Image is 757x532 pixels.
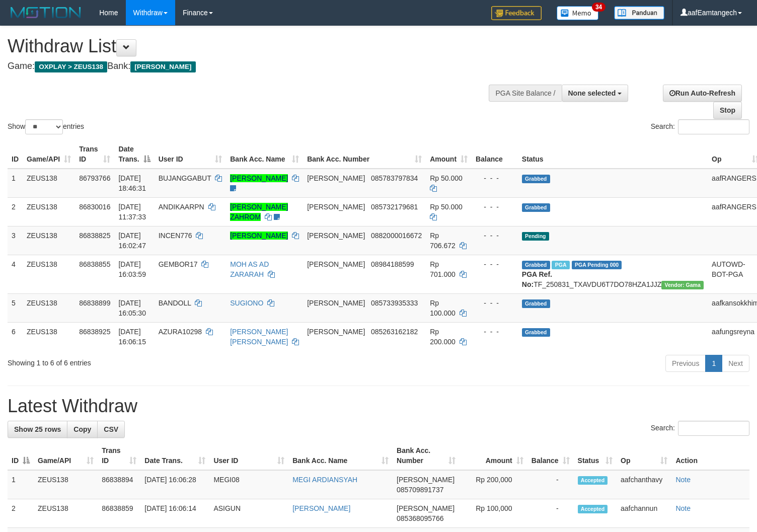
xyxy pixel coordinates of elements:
span: OXPLAY > ZEUS138 [35,61,107,72]
td: aafchannun [617,499,671,528]
th: Bank Acc. Name: activate to sort column ascending [226,140,303,169]
th: Game/API: activate to sort column ascending [34,441,98,470]
span: Copy 085732179681 to clipboard [371,203,418,211]
td: MEGI08 [209,470,288,499]
img: MOTION_logo.png [8,5,84,20]
span: Rp 701.000 [430,260,456,278]
th: ID [8,140,23,169]
span: Accepted [578,476,608,485]
span: [DATE] 16:05:30 [118,299,146,317]
img: panduan.png [614,6,664,20]
th: Date Trans.: activate to sort column ascending [140,441,209,470]
span: [DATE] 16:02:47 [118,232,146,250]
span: Vendor URL: https://trx31.1velocity.biz [661,281,704,289]
button: None selected [562,85,629,102]
span: Copy 085733935333 to clipboard [371,299,418,307]
th: Status [518,140,708,169]
span: [DATE] 18:46:31 [118,174,146,192]
td: [DATE] 16:06:28 [140,470,209,499]
a: Stop [713,102,742,119]
span: [PERSON_NAME] [307,260,365,268]
span: Copy 085368095766 to clipboard [397,514,443,522]
th: ID: activate to sort column descending [8,441,34,470]
td: ZEUS138 [23,226,75,255]
span: Copy 0882000016672 to clipboard [371,232,422,240]
span: GEMBOR17 [159,260,198,268]
b: PGA Ref. No: [522,270,552,288]
span: None selected [568,89,616,97]
div: Showing 1 to 6 of 6 entries [8,354,308,368]
label: Search: [651,119,749,134]
a: Run Auto-Refresh [663,85,742,102]
div: - - - [476,231,514,241]
span: [PERSON_NAME] [307,203,365,211]
td: 1 [8,470,34,499]
span: 86838899 [79,299,110,307]
td: 1 [8,169,23,198]
th: Date Trans.: activate to sort column descending [114,140,154,169]
span: Grabbed [522,203,550,212]
th: Amount: activate to sort column ascending [426,140,472,169]
td: ZEUS138 [23,293,75,322]
span: [DATE] 11:37:33 [118,203,146,221]
th: Status: activate to sort column ascending [574,441,617,470]
a: 1 [705,355,722,372]
div: - - - [476,298,514,308]
th: Bank Acc. Number: activate to sort column ascending [303,140,426,169]
div: - - - [476,327,514,337]
td: 2 [8,197,23,226]
span: 86793766 [79,174,110,182]
span: Copy 08984188599 to clipboard [371,260,414,268]
select: Showentries [25,119,63,134]
td: - [527,499,574,528]
div: - - - [476,202,514,212]
a: [PERSON_NAME] [230,232,288,240]
th: Bank Acc. Number: activate to sort column ascending [393,441,460,470]
td: Rp 200,000 [460,470,527,499]
span: 86838825 [79,232,110,240]
h1: Withdraw List [8,36,495,56]
span: [DATE] 16:03:59 [118,260,146,278]
th: User ID: activate to sort column ascending [209,441,288,470]
td: ZEUS138 [23,255,75,293]
span: [DATE] 16:06:15 [118,328,146,346]
span: [PERSON_NAME] [397,504,455,512]
div: PGA Site Balance / [489,85,561,102]
td: Rp 100,000 [460,499,527,528]
span: CSV [104,425,118,433]
a: [PERSON_NAME] [PERSON_NAME] [230,328,288,346]
span: Rp 50.000 [430,203,463,211]
a: Note [675,476,691,484]
span: Show 25 rows [14,425,61,433]
span: 34 [592,3,605,12]
span: PGA Pending [572,261,622,269]
a: SUGIONO [230,299,263,307]
td: ZEUS138 [34,470,98,499]
label: Show entries [8,119,84,134]
th: Amount: activate to sort column ascending [460,441,527,470]
input: Search: [678,421,749,436]
a: Previous [665,355,706,372]
span: Rp 100.000 [430,299,456,317]
td: 86838894 [98,470,140,499]
th: Action [671,441,749,470]
input: Search: [678,119,749,134]
span: 86838855 [79,260,110,268]
span: Copy 085783797834 to clipboard [371,174,418,182]
span: [PERSON_NAME] [130,61,195,72]
h4: Game: Bank: [8,61,495,71]
a: [PERSON_NAME] [230,174,288,182]
span: INCEN776 [159,232,192,240]
span: Rp 706.672 [430,232,456,250]
span: Rp 200.000 [430,328,456,346]
th: Bank Acc. Name: activate to sort column ascending [288,441,393,470]
a: [PERSON_NAME] ZAHROM [230,203,288,221]
span: [PERSON_NAME] [307,174,365,182]
th: Game/API: activate to sort column ascending [23,140,75,169]
td: 6 [8,322,23,351]
span: Accepted [578,505,608,513]
span: BUJANGGABUT [159,174,211,182]
span: BANDOLL [159,299,191,307]
span: [PERSON_NAME] [307,299,365,307]
div: - - - [476,173,514,183]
